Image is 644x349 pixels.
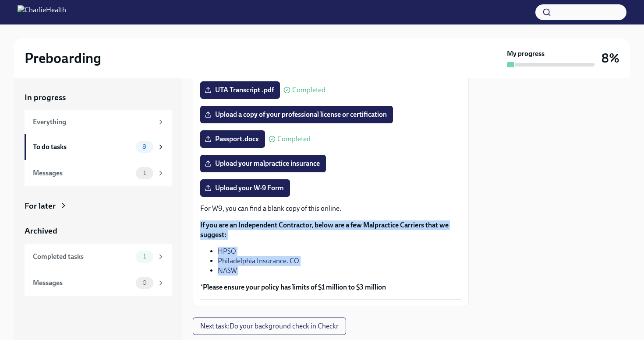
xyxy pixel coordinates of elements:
span: Next task : Do your background check in Checkr [200,322,339,331]
div: Completed tasks [33,252,132,262]
a: HPSO [218,247,236,255]
div: Messages [33,278,132,288]
span: Completed [292,87,326,94]
a: Completed tasks1 [25,244,172,270]
strong: My progress [507,49,545,59]
strong: If you are an Independent Contractor, below are a few Malpractice Carriers that we suggest: [200,221,449,239]
strong: Please ensure your policy has limits of $1 million to $3 million [203,283,386,291]
a: Archived [25,225,172,237]
span: 8 [137,143,152,150]
button: Next task:Do your background check in Checkr [193,318,346,335]
img: CharlieHealth [18,5,66,19]
span: 1 [138,253,151,260]
span: Upload your W-9 Form [206,184,284,192]
div: To do tasks [33,142,132,152]
label: Passport.docx [200,130,265,148]
span: Upload a copy of your professional license or certification [206,110,387,119]
a: NASW [218,266,237,275]
label: Upload your malpractice insurance [200,155,326,172]
h3: 8% [602,50,619,66]
a: Everything [25,110,172,134]
a: Messages0 [25,270,172,296]
span: 1 [138,170,151,176]
label: Upload a copy of your professional license or certification [200,106,393,123]
label: Upload your W-9 Form [200,179,290,197]
span: Upload your malpractice insurance [206,159,320,168]
a: In progress [25,92,172,103]
h2: Preboarding [25,49,101,67]
a: Messages1 [25,160,172,186]
p: For W9, you can find a blank copy of this online. [200,204,461,213]
span: UTA Transcript .pdf [206,86,274,94]
div: For later [25,200,56,212]
label: UTA Transcript .pdf [200,81,280,99]
a: To do tasks8 [25,134,172,160]
div: Everything [33,117,153,127]
span: 0 [137,279,152,286]
a: For later [25,200,172,212]
span: Completed [277,136,311,143]
div: Messages [33,168,132,178]
span: Passport.docx [206,135,259,143]
a: Philadelphia Insurance. CO [218,257,299,265]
